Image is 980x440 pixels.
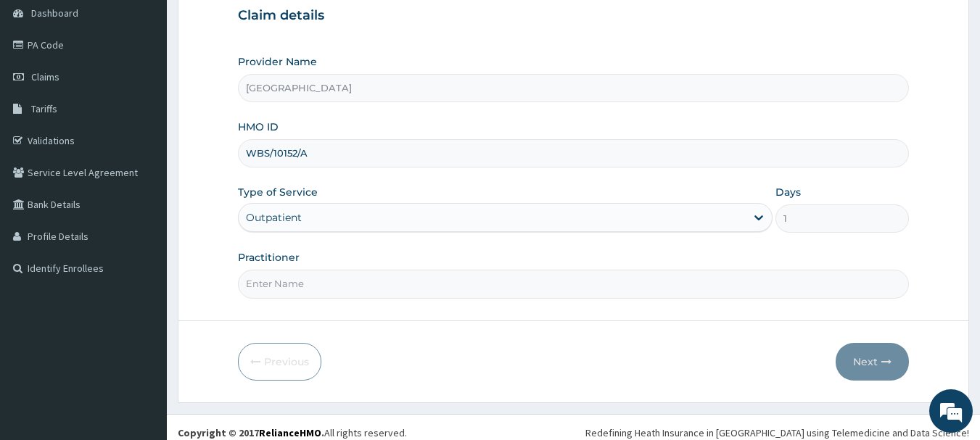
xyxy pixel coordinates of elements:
div: Outpatient [246,210,302,225]
div: Minimize live chat window [238,7,273,42]
strong: Copyright © 2017 . [178,426,324,439]
a: RelianceHMO [259,426,321,439]
h3: Claim details [238,8,910,24]
span: Tariffs [31,102,57,115]
input: Enter HMO ID [238,139,910,167]
textarea: Type your message and hit 'Enter' [7,289,276,340]
label: Practitioner [238,250,300,265]
div: Chat with us now [75,81,244,100]
button: Next [836,343,909,381]
img: d_794563401_company_1708531726252_794563401 [27,72,59,109]
span: Dashboard [31,7,78,20]
label: HMO ID [238,120,279,134]
span: Claims [31,70,59,83]
button: Previous [238,343,321,381]
label: Provider Name [238,54,317,69]
label: Days [775,185,801,199]
label: Type of Service [238,185,318,199]
div: Redefining Heath Insurance in [GEOGRAPHIC_DATA] using Telemedicine and Data Science! [585,426,969,440]
input: Enter Name [238,270,910,298]
span: We're online! [84,129,200,275]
